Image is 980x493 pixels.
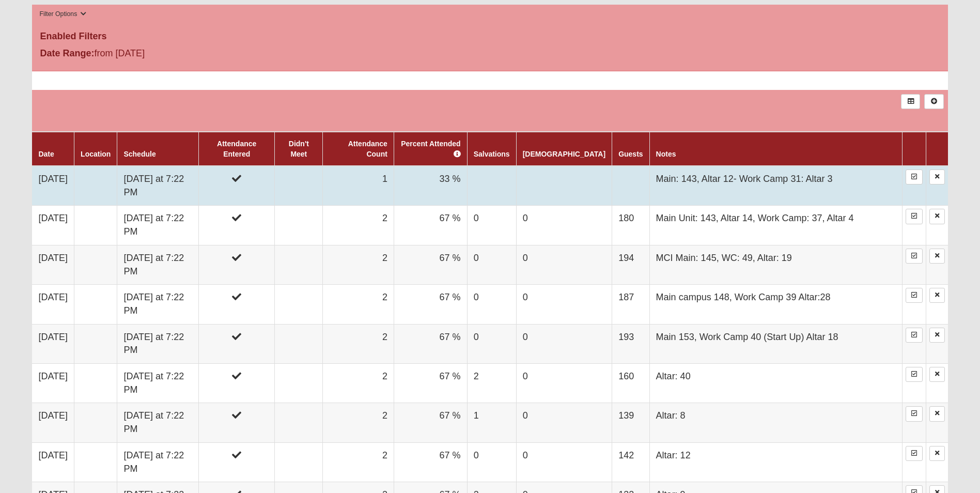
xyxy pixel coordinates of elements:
a: Percent Attended [401,140,460,158]
a: Enter Attendance [906,328,923,343]
td: [DATE] [32,166,74,206]
td: 193 [612,324,649,363]
a: Alt+N [924,94,943,109]
a: Attendance Count [348,140,387,158]
td: 67 % [394,403,467,442]
a: Schedule [123,150,155,158]
th: [DEMOGRAPHIC_DATA] [516,132,612,166]
a: Delete [929,328,945,343]
th: Guests [612,132,649,166]
td: Main 153, Work Camp 40 (Start Up) Altar 18 [649,324,902,363]
td: [DATE] at 7:22 PM [117,364,199,403]
td: Main campus 148, Work Camp 39 Altar:28 [649,285,902,324]
th: Salvations [467,132,516,166]
td: 180 [612,206,649,245]
td: 194 [612,245,649,284]
td: 187 [612,285,649,324]
a: Delete [929,446,945,461]
a: Location [81,150,111,158]
td: [DATE] [32,403,74,442]
td: 2 [323,403,394,442]
td: 67 % [394,206,467,245]
a: Delete [929,406,945,421]
td: [DATE] at 7:22 PM [117,442,199,482]
td: 2 [323,442,394,482]
td: [DATE] at 7:22 PM [117,324,199,363]
td: [DATE] at 7:22 PM [117,166,199,206]
td: [DATE] at 7:22 PM [117,245,199,284]
a: Enter Attendance [906,367,923,382]
td: 0 [516,324,612,363]
td: [DATE] [32,364,74,403]
a: Delete [929,367,945,382]
td: 142 [612,442,649,482]
td: 0 [467,285,516,324]
td: 1 [467,403,516,442]
td: Altar: 8 [649,403,902,442]
td: 0 [516,403,612,442]
td: [DATE] [32,285,74,324]
a: Enter Attendance [906,249,923,264]
td: [DATE] [32,442,74,482]
td: Main Unit: 143, Altar 14, Work Camp: 37, Altar 4 [649,206,902,245]
a: Enter Attendance [906,288,923,303]
a: Enter Attendance [906,406,923,421]
td: 67 % [394,442,467,482]
td: [DATE] [32,324,74,363]
td: 2 [323,324,394,363]
td: Altar: 40 [649,364,902,403]
label: Date Range: [40,47,94,60]
td: 0 [516,245,612,284]
a: Export to Excel [901,94,920,109]
td: 2 [323,364,394,403]
td: [DATE] at 7:22 PM [117,403,199,442]
td: [DATE] at 7:22 PM [117,206,199,245]
td: 0 [516,206,612,245]
td: 0 [516,442,612,482]
a: Notes [656,150,676,158]
a: Date [38,150,54,158]
td: 67 % [394,364,467,403]
td: MCI Main: 145, WC: 49, Altar: 19 [649,245,902,284]
a: Enter Attendance [906,209,923,224]
a: Enter Attendance [906,170,923,184]
td: 0 [467,324,516,363]
td: 0 [516,285,612,324]
td: Main: 143, Altar 12- Work Camp 31: Altar 3 [649,166,902,206]
a: Delete [929,249,945,264]
td: 2 [467,364,516,403]
td: 0 [467,245,516,284]
div: from [DATE] [32,47,337,63]
td: 67 % [394,285,467,324]
h4: Enabled Filters [40,31,940,42]
td: [DATE] [32,245,74,284]
td: 67 % [394,245,467,284]
a: Delete [929,209,945,224]
td: 0 [467,442,516,482]
a: Didn't Meet [289,140,309,158]
td: [DATE] [32,206,74,245]
td: 139 [612,403,649,442]
td: 2 [323,285,394,324]
a: Delete [929,170,945,184]
a: Delete [929,288,945,303]
td: Altar: 12 [649,442,902,482]
button: Filter Options [36,9,89,20]
td: 0 [467,206,516,245]
td: 160 [612,364,649,403]
td: 1 [323,166,394,206]
td: 2 [323,206,394,245]
a: Enter Attendance [906,446,923,461]
td: [DATE] at 7:22 PM [117,285,199,324]
a: Attendance Entered [217,140,256,158]
td: 0 [516,364,612,403]
td: 2 [323,245,394,284]
td: 67 % [394,324,467,363]
td: 33 % [394,166,467,206]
